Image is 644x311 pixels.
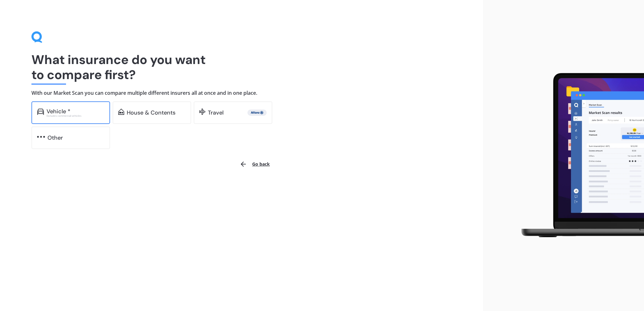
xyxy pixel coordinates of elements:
[31,90,452,96] h4: With our Market Scan you can compare multiple different insurers all at once and in one place.
[199,109,205,115] img: travel.bdda8d6aa9c3f12c5fe2.svg
[208,110,224,116] div: Travel
[127,110,175,116] div: House & Contents
[31,52,452,82] h1: What insurance do you want to compare first?
[47,108,70,115] div: Vehicle *
[37,134,45,140] img: other.81dba5aafe580aa69f38.svg
[118,109,124,115] img: home-and-contents.b802091223b8502ef2dd.svg
[47,115,104,117] div: Excludes commercial vehicles
[512,69,644,242] img: laptop.webp
[47,135,63,141] div: Other
[249,110,265,116] img: Allianz.webp
[37,109,44,115] img: car.f15378c7a67c060ca3f3.svg
[236,157,274,172] button: Go back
